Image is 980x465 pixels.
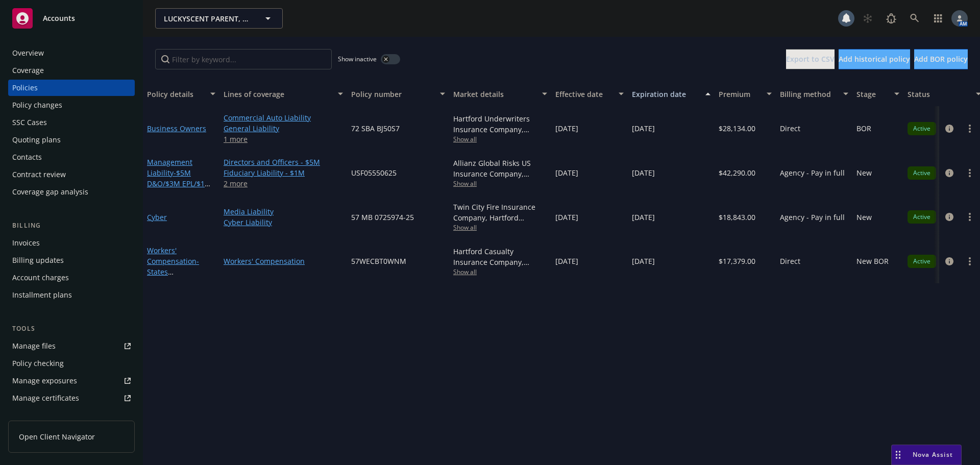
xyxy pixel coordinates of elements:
[453,89,536,100] div: Market details
[12,390,79,406] div: Manage certificates
[904,8,925,29] a: Search
[719,212,755,223] span: $18,843.00
[555,123,578,134] span: [DATE]
[12,338,56,354] div: Manage files
[856,167,872,178] span: New
[776,82,852,106] button: Billing method
[719,123,755,134] span: $28,134.00
[12,252,64,268] div: Billing updates
[964,211,976,223] a: more
[8,132,135,148] a: Quoting plans
[892,445,904,464] div: Drag to move
[147,124,206,133] a: Business Owners
[351,167,397,178] span: USF05550625
[943,167,955,179] a: circleInformation
[912,212,932,222] span: Active
[628,82,715,106] button: Expiration date
[8,149,135,165] a: Contacts
[143,82,219,106] button: Policy details
[12,355,64,372] div: Policy checking
[632,212,655,223] span: [DATE]
[914,54,968,64] span: Add BOR policy
[632,89,699,100] div: Expiration date
[453,223,547,232] span: Show all
[8,355,135,372] a: Policy checking
[224,89,332,100] div: Lines of coverage
[19,431,95,442] span: Open Client Navigator
[908,89,970,100] div: Status
[8,324,135,334] div: Tools
[8,166,135,183] a: Contract review
[839,54,910,64] span: Add historical policy
[219,82,347,106] button: Lines of coverage
[555,256,578,266] span: [DATE]
[780,89,837,100] div: Billing method
[912,168,932,178] span: Active
[8,235,135,251] a: Invoices
[224,112,343,123] a: Commercial Auto Liability
[8,184,135,200] a: Coverage gap analysis
[780,123,800,134] span: Direct
[147,246,211,320] a: Workers' Compensation
[164,13,252,24] span: LUCKYSCENT PARENT, LLC
[449,82,551,106] button: Market details
[856,123,871,134] span: BOR
[12,287,72,303] div: Installment plans
[632,256,655,266] span: [DATE]
[632,167,655,178] span: [DATE]
[8,287,135,303] a: Installment plans
[12,235,40,251] div: Invoices
[856,89,888,100] div: Stage
[943,123,955,135] a: circleInformation
[780,256,800,266] span: Direct
[8,270,135,286] a: Account charges
[912,257,932,266] span: Active
[8,80,135,96] a: Policies
[12,373,77,389] div: Manage exposures
[912,124,932,133] span: Active
[224,256,343,266] a: Workers' Compensation
[555,167,578,178] span: [DATE]
[857,8,878,29] a: Start snowing
[224,217,343,228] a: Cyber Liability
[12,45,44,61] div: Overview
[8,407,135,424] a: Manage claims
[453,158,547,179] div: Allianz Global Risks US Insurance Company, Allianz
[551,82,628,106] button: Effective date
[43,14,75,22] span: Accounts
[964,255,976,267] a: more
[12,166,66,183] div: Contract review
[12,97,62,113] div: Policy changes
[12,149,42,165] div: Contacts
[719,89,761,100] div: Premium
[8,373,135,389] span: Manage exposures
[224,123,343,134] a: General Liability
[852,82,903,106] button: Stage
[224,206,343,217] a: Media Liability
[8,97,135,113] a: Policy changes
[8,45,135,61] a: Overview
[719,167,755,178] span: $42,290.00
[453,202,547,223] div: Twin City Fire Insurance Company, Hartford Insurance Group
[839,49,910,69] button: Add historical policy
[856,212,872,223] span: New
[453,246,547,267] div: Hartford Casualty Insurance Company, Hartford Insurance Group
[338,55,377,63] span: Show inactive
[224,157,343,167] a: Directors and Officers - $5M
[147,157,211,199] a: Management Liability
[351,256,406,266] span: 57WECBT0WNM
[224,178,343,189] a: 2 more
[12,80,38,96] div: Policies
[780,212,845,223] span: Agency - Pay in full
[147,168,211,199] span: - $5M D&O/$3M EPL/$1M FID/$1M Crime
[453,135,547,143] span: Show all
[147,212,167,222] a: Cyber
[8,4,135,33] a: Accounts
[719,256,755,266] span: $17,379.00
[351,123,400,134] span: 72 SBA BJ50S7
[780,167,845,178] span: Agency - Pay in full
[555,89,612,100] div: Effective date
[12,184,88,200] div: Coverage gap analysis
[943,211,955,223] a: circleInformation
[8,252,135,268] a: Billing updates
